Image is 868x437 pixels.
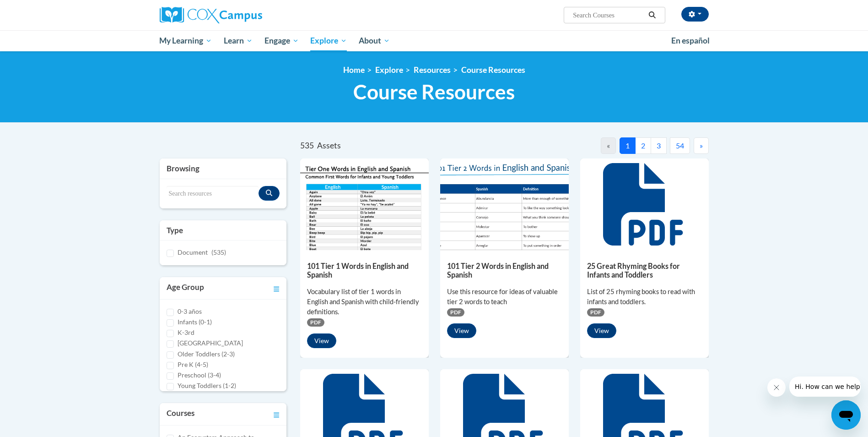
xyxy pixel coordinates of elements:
[447,262,562,279] h5: 101 Tier 2 Words in English and Spanish
[300,141,314,150] span: 535
[310,35,347,46] span: Explore
[317,141,341,150] span: Assets
[178,360,208,370] label: Pre K (4-5)
[167,225,280,236] h3: Type
[167,408,194,421] h3: Courses
[274,282,280,295] a: Toggle collapse
[414,65,451,75] a: Resources
[587,308,604,317] span: PDF
[160,7,262,23] img: Cox Campus
[587,287,702,307] div: List of 25 rhyming books to read with infants and toddlers.
[224,35,253,46] span: Learn
[178,248,208,256] span: Document
[665,31,716,50] a: En español
[178,306,202,317] label: 0-3 años
[587,323,616,338] button: View
[307,287,422,317] div: Vocabulary list of tier 1 words in English and Spanish with child-friendly definitions.
[178,338,243,348] label: [GEOGRAPHIC_DATA]
[300,158,429,250] img: d35314be-4b7e-462d-8f95-b17e3d3bb747.pdf
[440,158,569,250] img: 836e94b2-264a-47ae-9840-fb2574307f3b.pdf
[159,35,212,46] span: My Learning
[587,262,702,279] h5: 25 Great Rhyming Books for Infants and Toddlers
[274,408,280,421] a: Toggle collapse
[259,30,305,51] a: Engage
[375,65,403,75] a: Explore
[259,186,280,201] button: Search resources
[264,35,299,46] span: Engage
[167,186,259,202] input: Search resources
[304,30,353,51] a: Explore
[160,7,334,23] a: Cox Campus
[218,30,259,51] a: Learn
[700,141,703,150] span: »
[651,137,667,154] button: 3
[670,137,690,154] button: 54
[447,287,562,307] div: Use this resource for ideas of valuable tier 2 words to teach
[447,323,476,338] button: View
[620,137,636,154] button: 1
[572,10,645,21] input: Search Courses
[178,328,194,338] label: K-3rd
[789,377,861,397] iframe: Message from company
[178,381,236,391] label: Young Toddlers (1-2)
[307,333,336,348] button: View
[645,10,659,21] button: Search
[178,370,221,380] label: Preschool (3-4)
[359,35,390,46] span: About
[447,308,464,317] span: PDF
[146,30,722,51] div: Main menu
[211,248,226,256] span: (535)
[353,30,396,51] a: About
[353,80,515,104] span: Course Resources
[178,317,212,327] label: Infants (0-1)
[178,349,235,359] label: Older Toddlers (2-3)
[343,65,365,75] a: Home
[307,262,422,279] h5: 101 Tier 1 Words in English and Spanish
[154,30,218,51] a: My Learning
[681,7,709,22] button: Account Settings
[831,400,861,430] iframe: Button to launch messaging window
[767,378,786,397] iframe: Close message
[635,137,651,154] button: 2
[504,137,708,154] nav: Pagination Navigation
[461,65,525,75] a: Course Resources
[671,36,710,45] span: En español
[167,163,280,174] h3: Browsing
[167,282,204,295] h3: Age Group
[5,6,74,14] span: Hi. How can we help?
[307,318,324,327] span: PDF
[694,137,709,154] button: Next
